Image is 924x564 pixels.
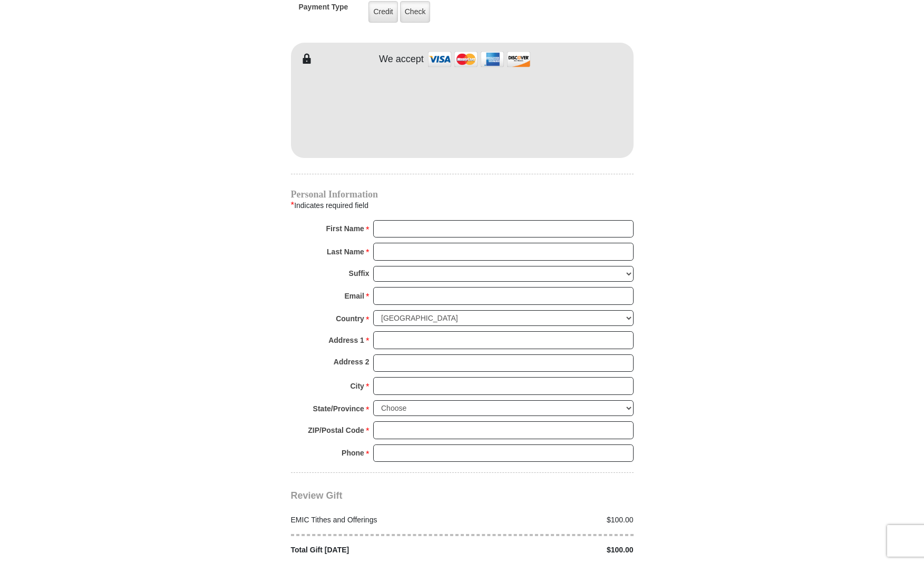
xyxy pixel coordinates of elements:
strong: First Name [326,221,364,236]
strong: Phone [342,446,364,460]
img: credit cards accepted [426,48,532,71]
strong: City [350,379,364,393]
div: Total Gift [DATE] [285,545,462,556]
label: Credit [368,1,397,23]
h4: We accept [379,54,424,65]
strong: Country [336,311,364,326]
div: $100.00 [462,514,639,526]
strong: Address 2 [334,354,369,369]
strong: ZIP/Postal Code [308,423,364,438]
h5: Payment Type [299,3,348,17]
strong: Email [345,289,364,303]
span: Review Gift [291,490,343,501]
div: Indicates required field [291,199,634,212]
div: $100.00 [462,545,639,556]
strong: Last Name [327,244,364,259]
strong: Suffix [349,266,369,281]
h4: Personal Information [291,190,634,199]
div: EMIC Tithes and Offerings [285,514,462,526]
label: Check [400,1,431,23]
strong: State/Province [313,401,364,416]
strong: Address 1 [328,333,364,348]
